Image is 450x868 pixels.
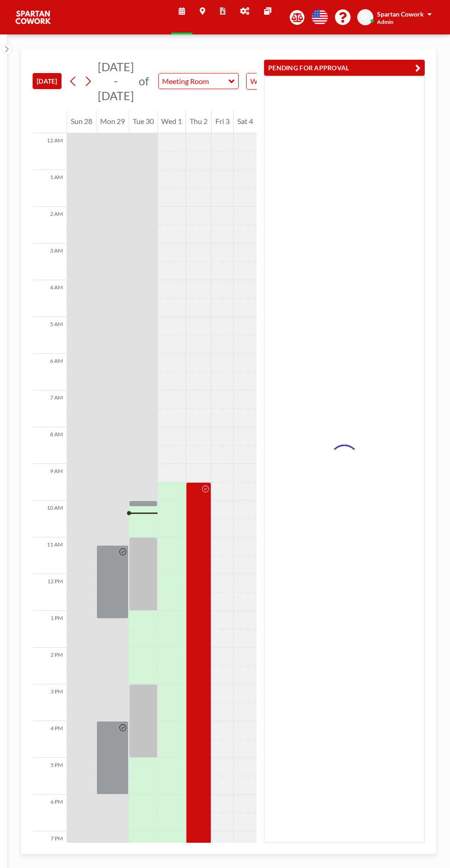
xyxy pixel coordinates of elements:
span: WEEKLY VIEW [248,75,300,87]
span: of [139,74,149,88]
span: SC [361,13,369,22]
div: Search for option [247,73,326,89]
span: Spartan Cowork [377,10,424,18]
div: 2 AM [33,207,67,243]
button: PENDING FOR APPROVAL [264,60,425,76]
div: 9 AM [33,464,67,501]
input: Meeting Room [159,73,229,89]
span: Admin [377,18,394,25]
div: 6 AM [33,354,67,390]
span: [DATE] - [DATE] [98,60,134,102]
div: Mon 29 [96,110,129,133]
div: 12 PM [33,574,67,611]
div: Thu 2 [186,110,211,133]
div: 7 AM [33,390,67,427]
img: organization-logo [15,8,51,27]
div: 4 PM [33,721,67,758]
div: 12 AM [33,133,67,170]
div: 11 AM [33,537,67,574]
div: Tue 30 [129,110,157,133]
div: Wed 1 [158,110,186,133]
div: 5 AM [33,317,67,354]
div: 3 AM [33,243,67,280]
div: 10 AM [33,501,67,537]
div: 1 AM [33,170,67,207]
div: Sat 4 [234,110,257,133]
div: Fri 3 [212,110,233,133]
div: 8 AM [33,427,67,464]
div: 3 PM [33,684,67,721]
div: 1 PM [33,611,67,648]
div: 4 AM [33,280,67,317]
div: 5 PM [33,758,67,795]
div: 2 PM [33,648,67,684]
div: 6 PM [33,795,67,831]
div: Sun 28 [67,110,96,133]
button: [DATE] [33,73,62,89]
div: 7 PM [33,831,67,868]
